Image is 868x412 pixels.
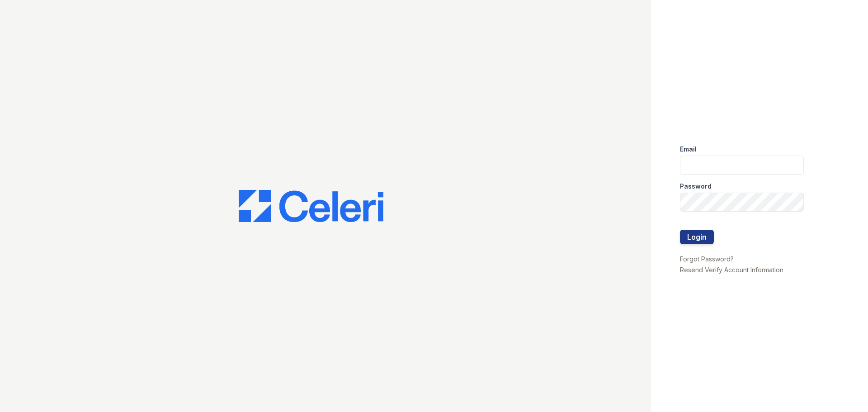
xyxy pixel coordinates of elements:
[680,145,697,154] label: Email
[680,266,783,274] a: Resend Verify Account Information
[680,182,712,191] label: Password
[680,255,734,263] a: Forgot Password?
[239,190,383,223] img: CE_Logo_Blue-a8612792a0a2168367f1c8372b55b34899dd931a85d93a1a3d3e32e68fde9ad4.png
[680,230,714,244] button: Login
